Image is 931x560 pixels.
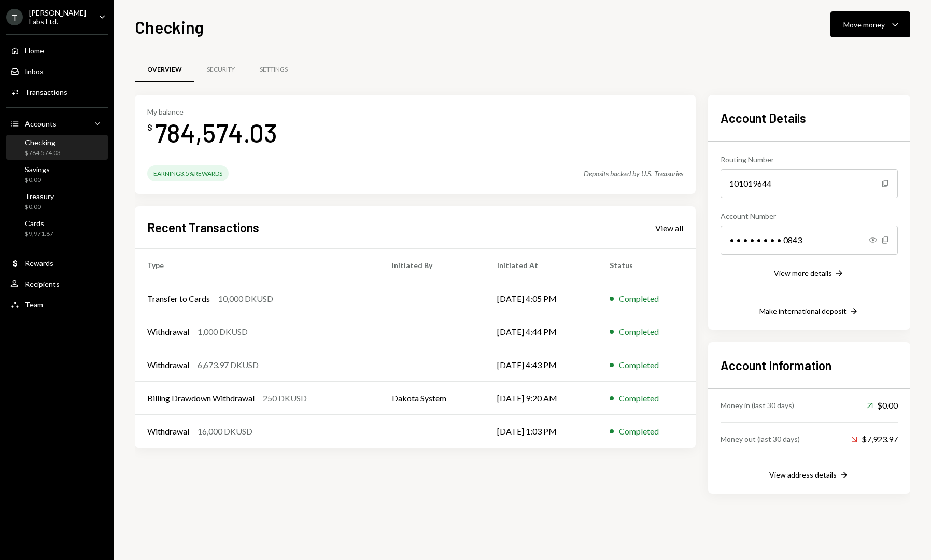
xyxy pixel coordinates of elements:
div: Withdrawal [147,326,189,338]
div: Treasury [25,192,54,201]
div: Account Number [721,211,898,221]
div: 784,574.03 [154,116,277,149]
div: Withdrawal [147,359,189,371]
td: [DATE] 4:43 PM [485,348,597,382]
div: Settings [260,65,288,74]
a: Team [6,295,108,314]
a: Savings$0.00 [6,162,108,187]
a: Recipients [6,274,108,293]
div: View all [655,223,683,233]
div: Earning 3.5% Rewards [147,165,229,181]
td: [DATE] 9:20 AM [485,382,597,415]
div: Transfer to Cards [147,292,210,305]
a: Settings [247,57,300,83]
div: Completed [619,292,659,305]
div: $7,923.97 [851,433,898,445]
div: Home [25,46,44,55]
h2: Account Details [721,109,898,127]
div: Money out (last 30 days) [721,433,800,444]
th: Initiated By [379,249,485,282]
div: 101019644 [721,169,898,198]
div: View address details [769,470,837,479]
div: Completed [619,425,659,438]
div: Routing Number [721,154,898,165]
div: Checking [25,138,61,147]
h1: Checking [135,17,204,37]
div: 16,000 DKUSD [198,425,252,438]
div: 250 DKUSD [263,392,307,404]
a: Cards$9,971.87 [6,216,108,241]
a: Overview [135,57,194,83]
a: Home [6,41,108,60]
div: $0.00 [867,399,898,412]
div: $784,574.03 [25,149,61,158]
div: Cards [25,219,53,228]
div: • • • • • • • • 0843 [721,226,898,255]
div: 1,000 DKUSD [198,326,248,338]
div: Security [207,65,235,74]
th: Type [135,249,379,282]
a: Rewards [6,254,108,272]
td: Dakota System [379,382,485,415]
div: My balance [147,107,277,116]
a: Transactions [6,82,108,101]
td: [DATE] 4:44 PM [485,315,597,348]
div: Completed [619,392,659,404]
div: T [6,9,23,25]
div: [PERSON_NAME] Labs Ltd. [29,8,90,26]
div: $ [147,122,152,133]
a: Accounts [6,114,108,133]
button: View more details [774,268,844,279]
h2: Recent Transactions [147,219,259,236]
div: $9,971.87 [25,230,53,239]
div: 6,673.97 DKUSD [198,359,259,371]
div: Make international deposit [759,306,847,315]
td: [DATE] 4:05 PM [485,282,597,315]
th: Status [597,249,696,282]
div: Accounts [25,119,57,128]
div: Rewards [25,259,53,268]
div: Transactions [25,88,67,96]
a: Treasury$0.00 [6,189,108,214]
div: Billing Drawdown Withdrawal [147,392,255,404]
div: View more details [774,269,832,277]
a: Checking$784,574.03 [6,135,108,160]
button: Move money [830,11,910,37]
div: Withdrawal [147,425,189,438]
div: Completed [619,359,659,371]
div: Move money [843,19,885,30]
div: $0.00 [25,203,54,212]
div: Savings [25,165,50,174]
button: Make international deposit [759,306,859,317]
th: Initiated At [485,249,597,282]
a: Inbox [6,62,108,80]
div: $0.00 [25,176,50,185]
td: [DATE] 1:03 PM [485,415,597,448]
div: Inbox [25,67,44,76]
div: 10,000 DKUSD [218,292,273,305]
div: Overview [147,65,182,74]
a: View all [655,222,683,233]
div: Recipients [25,279,60,288]
div: Completed [619,326,659,338]
div: Team [25,300,43,309]
div: Money in (last 30 days) [721,400,794,411]
div: Deposits backed by U.S. Treasuries [584,169,683,178]
button: View address details [769,470,849,481]
a: Security [194,57,247,83]
h2: Account Information [721,357,898,374]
